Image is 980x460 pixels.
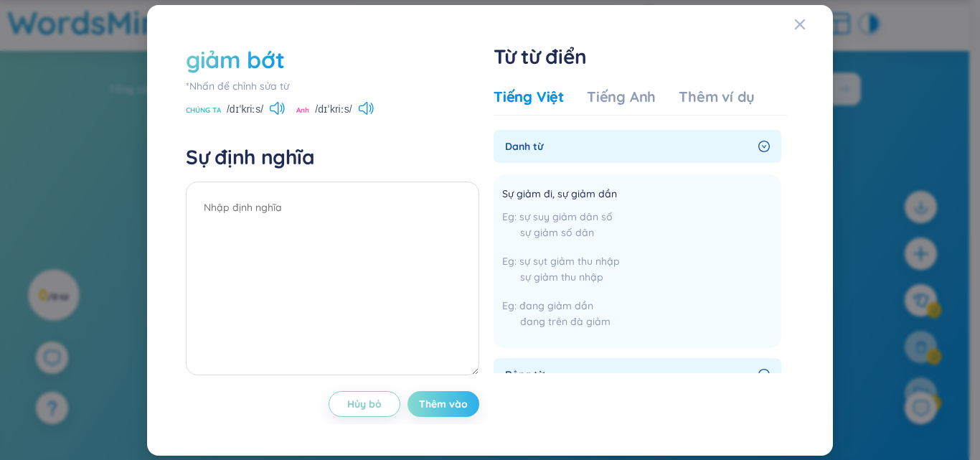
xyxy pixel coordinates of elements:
span: vòng tròn bên phải [758,369,770,380]
font: /dɪˈkriːs/ [315,103,352,115]
button: Đóng [794,5,833,44]
span: vòng tròn bên phải [758,141,770,152]
font: đang giảm dần [519,299,593,312]
font: CHÚNG TA [186,105,221,115]
font: Anh [296,105,309,115]
font: Tiếng Anh [587,88,656,105]
font: sự sụt giảm thu nhập [519,255,620,268]
font: sự giảm số dân [520,226,594,239]
font: Từ từ điển [494,44,587,69]
font: sự suy giảm dân số [519,210,613,223]
font: *Nhấn để chỉnh sửa từ [186,80,289,93]
font: đang trên đà giảm [520,315,611,328]
font: Danh từ [505,140,543,153]
font: /dɪˈkriːs/ [227,103,263,115]
font: Sự định nghĩa [186,144,314,169]
font: Sự giảm đi, sự giảm dần [502,187,617,200]
font: giảm bớt [186,45,284,74]
font: Động từ [505,368,544,381]
font: Hủy bỏ [347,398,382,410]
font: Thêm ví dụ [679,88,755,105]
font: Tiếng Việt [494,88,564,105]
font: sự giảm thu nhập [520,271,603,283]
font: Thêm vào [419,398,468,410]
